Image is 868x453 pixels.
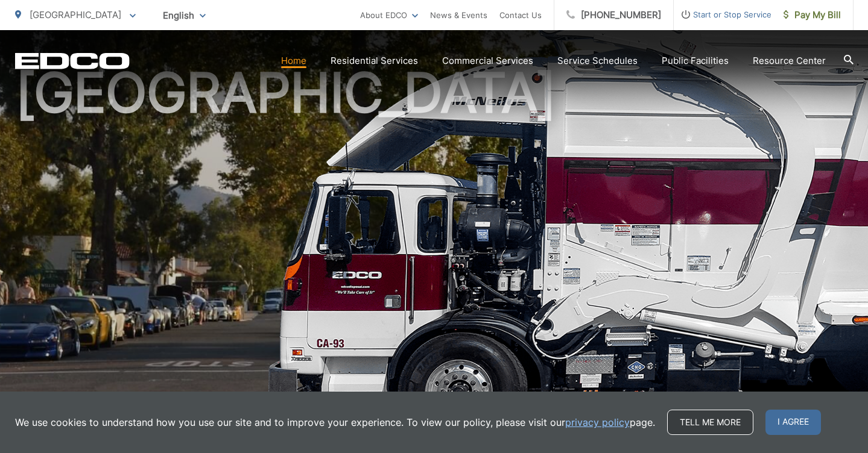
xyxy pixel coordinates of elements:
a: Tell me more [667,410,753,435]
a: Home [281,54,306,68]
a: privacy policy [565,415,630,430]
p: We use cookies to understand how you use our site and to improve your experience. To view our pol... [15,415,655,430]
span: [GEOGRAPHIC_DATA] [30,9,121,20]
h1: [GEOGRAPHIC_DATA] [15,63,854,444]
span: Pay My Bill [784,8,841,22]
a: Commercial Services [442,54,533,68]
span: I agree [765,410,821,435]
a: News & Events [430,8,487,22]
a: Residential Services [331,54,418,68]
a: EDCD logo. Return to the homepage. [15,52,130,69]
a: About EDCO [360,8,418,22]
a: Public Facilities [662,54,729,68]
a: Service Schedules [557,54,638,68]
a: Contact Us [499,8,542,22]
a: Resource Center [753,54,826,68]
span: English [154,5,215,26]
